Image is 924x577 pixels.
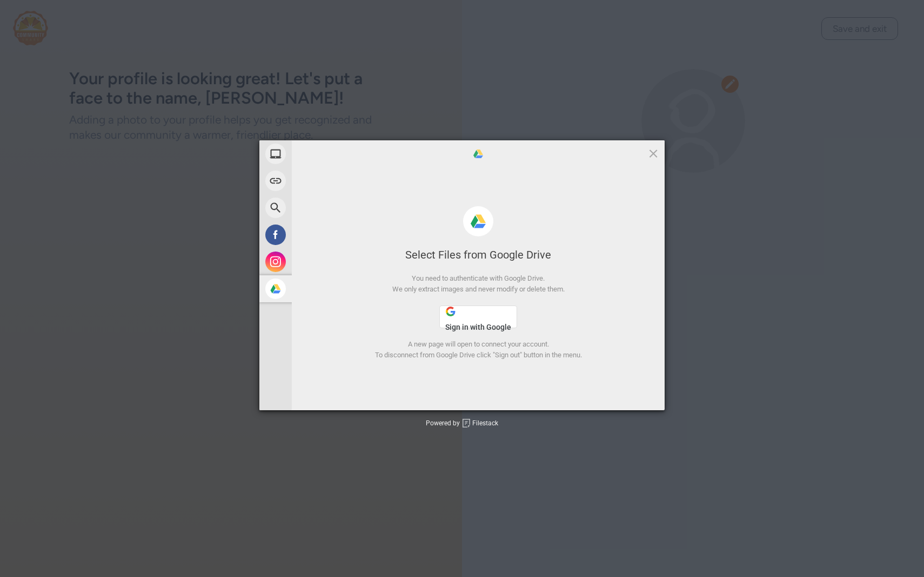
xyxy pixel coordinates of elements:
div: Google Drive [259,275,389,302]
div: Instagram [259,248,389,275]
div: A new page will open to connect your account. [292,339,665,350]
span: Sign in with Google [445,323,511,331]
div: Facebook [259,221,389,248]
div: To disconnect from Google Drive click "Sign out" button in the menu. [292,350,665,361]
button: Sign in with Google [439,306,517,328]
span: Google Drive [472,148,484,160]
div: We only extract images and never modify or delete them. [292,284,665,295]
div: My Device [259,140,389,167]
div: Powered by Filestack [426,419,498,429]
span: Click here or hit ESC to close picker [647,147,659,159]
div: Link (URL) [259,167,389,194]
div: Select Files from Google Drive [292,247,665,262]
div: You need to authenticate with Google Drive. [292,273,665,284]
div: Web Search [259,194,389,221]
